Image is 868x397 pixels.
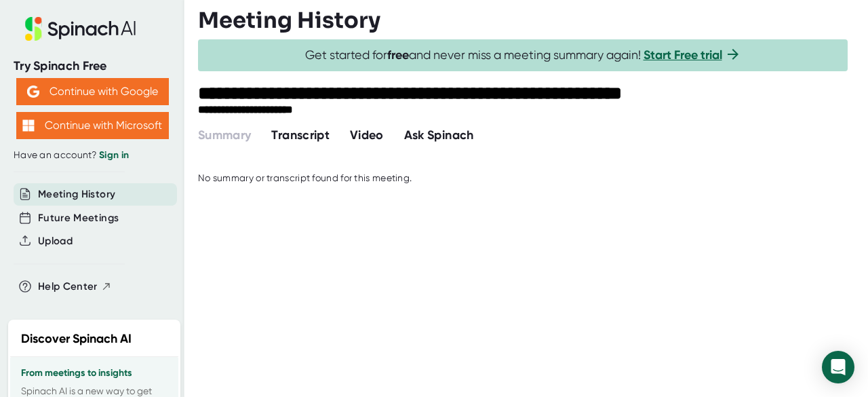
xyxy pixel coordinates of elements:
button: Video [350,126,384,145]
button: Upload [38,233,73,249]
button: Ask Spinach [404,126,474,145]
button: Future Meetings [38,210,119,226]
span: Help Center [38,279,98,295]
div: Try Spinach Free [14,58,171,74]
a: Start Free trial [644,48,722,62]
button: Summary [198,126,251,145]
h2: Discover Spinach AI [21,330,132,348]
b: free [387,48,409,62]
span: Transcript [271,128,330,143]
h3: From meetings to insights [21,368,167,379]
a: Sign in [99,149,129,161]
img: Aehbyd4JwY73AAAAAElFTkSuQmCC [27,86,39,98]
button: Continue with Microsoft [16,112,169,139]
button: Transcript [271,126,330,145]
div: No summary or transcript found for this meeting. [198,172,412,185]
button: Continue with Google [16,78,169,105]
span: Summary [198,128,251,143]
button: Help Center [38,279,112,295]
span: Video [350,128,384,143]
span: Ask Spinach [404,128,474,143]
span: Get started for and never miss a meeting summary again! [305,48,741,63]
div: Have an account? [14,149,171,162]
div: Open Intercom Messenger [822,351,854,383]
h3: Meeting History [198,7,380,33]
button: Meeting History [38,187,115,202]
